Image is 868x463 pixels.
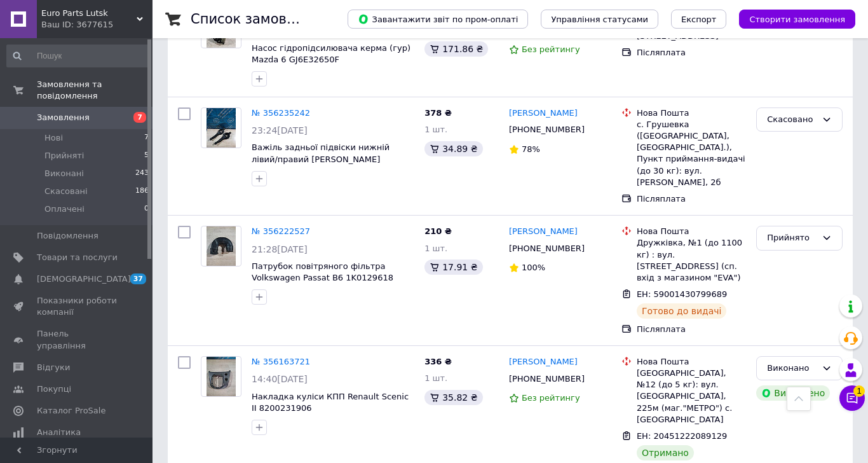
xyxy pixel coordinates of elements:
[37,362,70,373] span: Відгуки
[144,204,149,215] span: 0
[726,14,855,24] a: Створити замовлення
[37,112,90,123] span: Замовлення
[133,112,146,123] span: 7
[252,142,390,176] a: Важіль задньої підвіски нижній лівий/правий [PERSON_NAME] 1061666
[853,385,865,397] span: 1
[37,273,131,285] span: [DEMOGRAPHIC_DATA]
[424,357,452,366] span: 336 ₴
[252,392,409,413] a: Накладка куліси КПП Renault Scenic II 8200231906
[37,427,81,438] span: Аналітика
[739,10,855,29] button: Створити замовлення
[135,168,149,179] span: 243
[424,41,488,57] div: 171.86 ₴
[44,168,84,179] span: Виконані
[767,362,817,375] div: Виконано
[207,226,236,266] img: Фото товару
[252,43,410,65] a: Насос гідропідсилювача керма (гур) Mazda 6 GJ6E32650F
[637,237,746,284] div: Дружківка, №1 (до 1100 кг) : вул. [STREET_ADDRESS] (сп. вхід з магазином "EVA")
[201,107,241,148] a: Фото товару
[37,295,118,318] span: Показники роботи компанії
[509,107,578,120] a: [PERSON_NAME]
[749,15,845,24] span: Створити замовлення
[37,79,153,102] span: Замовлення та повідомлення
[252,108,310,118] a: № 356235242
[509,356,578,368] a: [PERSON_NAME]
[6,45,150,67] input: Пошук
[424,141,482,156] div: 34.89 ₴
[191,11,320,27] h1: Список замовлень
[37,230,98,242] span: Повідомлення
[424,373,447,383] span: 1 шт.
[424,226,452,236] span: 210 ₴
[637,107,746,119] div: Нова Пошта
[37,328,118,351] span: Панель управління
[522,393,580,403] span: Без рейтингу
[522,263,545,272] span: 100%
[144,132,149,144] span: 7
[44,186,88,197] span: Скасовані
[207,108,236,148] img: Фото товару
[637,431,727,441] span: ЕН: 20451222089129
[637,47,746,59] div: Післяплата
[637,119,746,188] div: с. Грушевка ([GEOGRAPHIC_DATA], [GEOGRAPHIC_DATA].), Пункт приймання-видачі (до 30 кг): вул. [PER...
[41,19,153,31] div: Ваш ID: 3677615
[637,193,746,205] div: Післяплата
[37,384,71,395] span: Покупці
[541,10,658,29] button: Управління статусами
[135,186,149,197] span: 186
[767,231,817,245] div: Прийнято
[201,226,241,266] a: Фото товару
[37,252,118,263] span: Товари та послуги
[637,289,727,299] span: ЕН: 59001430799689
[144,150,149,162] span: 5
[130,273,146,284] span: 37
[424,244,447,253] span: 1 шт.
[424,108,452,118] span: 378 ₴
[767,113,817,127] div: Скасовано
[509,226,578,238] a: [PERSON_NAME]
[252,226,310,236] a: № 356222527
[506,371,587,387] div: [PHONE_NUMBER]
[201,356,241,397] a: Фото товару
[44,150,84,162] span: Прийняті
[681,15,717,24] span: Експорт
[756,385,830,401] div: Виплачено
[424,125,447,134] span: 1 шт.
[671,10,727,29] button: Експорт
[506,240,587,257] div: [PHONE_NUMBER]
[551,15,648,24] span: Управління статусами
[252,374,308,384] span: 14:40[DATE]
[252,357,310,366] a: № 356163721
[637,303,727,319] div: Готово до видачі
[358,13,518,25] span: Завантажити звіт по пром-оплаті
[506,121,587,138] div: [PHONE_NUMBER]
[207,357,236,396] img: Фото товару
[252,244,308,254] span: 21:28[DATE]
[424,390,482,405] div: 35.82 ₴
[44,132,63,144] span: Нові
[637,445,694,460] div: Отримано
[637,324,746,335] div: Післяплата
[637,356,746,368] div: Нова Пошта
[348,10,528,29] button: Завантажити звіт по пром-оплаті
[637,226,746,237] div: Нова Пошта
[252,261,393,283] a: Патрубок повітряного фільтра Volkswagen Passat B6 1K0129618
[637,368,746,425] div: [GEOGRAPHIC_DATA], №12 (до 5 кг): вул. [GEOGRAPHIC_DATA], 225м (маг."МЕТРО") с.[GEOGRAPHIC_DATA]
[424,259,482,275] div: 17.91 ₴
[522,144,540,154] span: 78%
[41,8,137,19] span: Euro Parts Lutsk
[522,45,580,54] span: Без рейтингу
[252,125,308,135] span: 23:24[DATE]
[37,405,105,417] span: Каталог ProSale
[44,204,85,215] span: Оплачені
[839,385,865,411] button: Чат з покупцем1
